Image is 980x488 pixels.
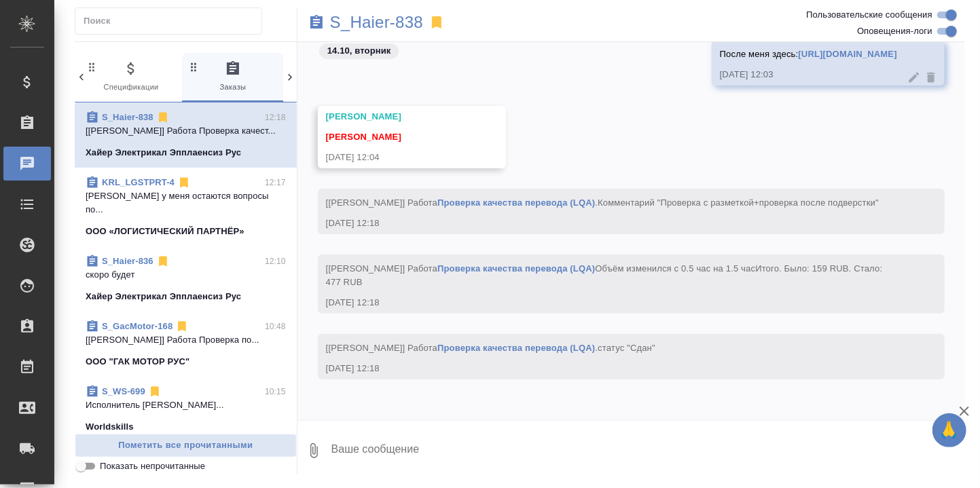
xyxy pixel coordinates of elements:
[86,333,286,347] p: [[PERSON_NAME]] Работа Проверка по...
[86,60,177,94] span: Спецификации
[86,225,244,238] p: ООО «ЛОГИСТИЧЕСКИЙ ПАРТНЁР»
[326,198,879,208] span: [[PERSON_NAME]] Работа .
[326,110,458,124] div: [PERSON_NAME]
[187,60,200,73] svg: Зажми и перетащи, чтобы поменять порядок вкладок
[265,320,286,333] p: 10:48
[86,290,241,303] p: Хайер Электрикал Эпплаенсиз Рус
[437,198,595,208] a: Проверка качества перевода (LQA)
[86,268,286,282] p: скоро будет
[75,102,297,168] div: S_Haier-83812:18[[PERSON_NAME]] Работа Проверка качест...Хайер Электрикал Эпплаенсиз Рус
[102,386,145,396] a: S_WS-699
[326,343,655,353] span: [[PERSON_NAME]] Работа .
[156,255,170,268] svg: Отписаться
[598,343,655,353] span: статус "Сдан"
[86,146,241,159] p: Хайер Электрикал Эпплаенсиз Рус
[102,112,153,122] a: S_Haier-838
[86,420,134,434] p: Worldskills
[326,151,458,164] div: [DATE] 12:04
[84,12,261,31] input: Поиск
[720,68,897,81] div: [DATE] 12:03
[437,343,595,353] a: Проверка качества перевода (LQA)
[102,321,173,331] a: S_GacMotor-168
[857,24,932,38] span: Оповещения-логи
[86,124,286,138] p: [[PERSON_NAME]] Работа Проверка качест...
[326,263,886,287] span: [[PERSON_NAME]] Работа Объём изменился с 0.5 час на 1.5 час
[102,177,175,187] a: KRL_LGSTPRT-4
[86,189,286,217] p: [PERSON_NAME] у меня остаются вопросы по...
[265,255,286,268] p: 12:10
[75,434,297,457] button: Пометить все прочитанными
[100,459,205,473] span: Показать непрочитанные
[75,377,297,442] div: S_WS-69910:15Исполнитель [PERSON_NAME]...Worldskills
[437,263,595,274] a: Проверка качества перевода (LQA)
[177,176,191,189] svg: Отписаться
[86,398,286,412] p: Исполнитель [PERSON_NAME]...
[148,385,162,398] svg: Отписаться
[75,246,297,312] div: S_Haier-83612:10скоро будетХайер Электрикал Эпплаенсиз Рус
[326,132,401,142] span: [PERSON_NAME]
[265,111,286,124] p: 12:18
[598,198,879,208] span: Комментарий "Проверка с разметкой+проверка после подверстки"
[938,416,961,445] span: 🙏
[75,312,297,377] div: S_GacMotor-16810:48[[PERSON_NAME]] Работа Проверка по...ООО "ГАК МОТОР РУС"
[86,355,189,369] p: ООО "ГАК МОТОР РУС"
[326,362,897,375] div: [DATE] 12:18
[265,385,286,398] p: 10:15
[932,413,966,447] button: 🙏
[187,60,278,94] span: Заказы
[82,438,289,453] span: Пометить все прочитанными
[86,60,98,73] svg: Зажми и перетащи, чтобы поменять порядок вкладок
[326,296,897,309] div: [DATE] 12:18
[806,8,932,22] span: Пользовательские сообщения
[75,168,297,246] div: KRL_LGSTPRT-412:17[PERSON_NAME] у меня остаются вопросы по...ООО «ЛОГИСТИЧЕСКИЙ ПАРТНЁР»
[265,176,286,189] p: 12:17
[102,256,153,266] a: S_Haier-836
[175,320,189,333] svg: Отписаться
[330,16,423,29] a: S_Haier-838
[326,217,897,230] div: [DATE] 12:18
[327,44,391,58] p: 14.10, вторник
